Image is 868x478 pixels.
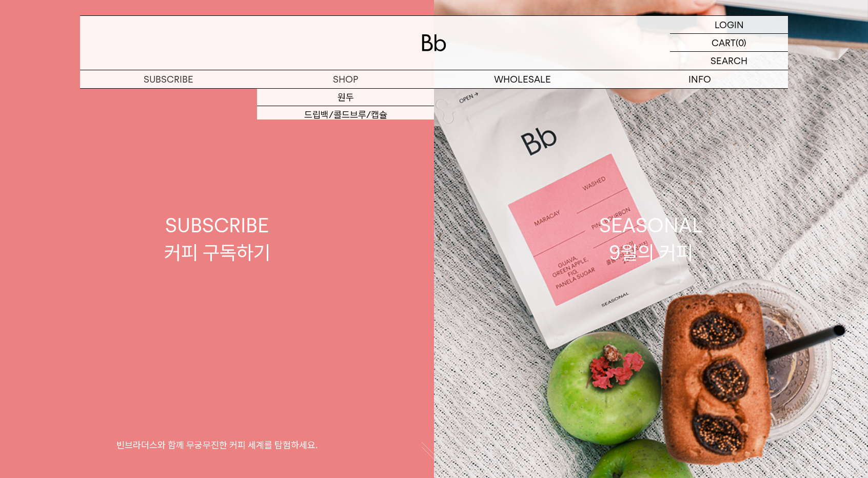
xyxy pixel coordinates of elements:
a: CART (0) [670,34,788,52]
a: 원두 [257,89,434,106]
div: SUBSCRIBE 커피 구독하기 [164,212,270,266]
a: 드립백/콜드브루/캡슐 [257,106,434,124]
p: INFO [611,70,788,88]
p: CART [712,34,736,51]
p: SEARCH [711,52,747,70]
p: (0) [736,34,746,51]
a: LOGIN [670,16,788,34]
p: LOGIN [715,16,744,33]
img: 로고 [422,34,446,51]
a: SHOP [257,70,434,88]
p: WHOLESALE [434,70,611,88]
div: SEASONAL 9월의 커피 [599,212,703,266]
a: SUBSCRIBE [80,70,257,88]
